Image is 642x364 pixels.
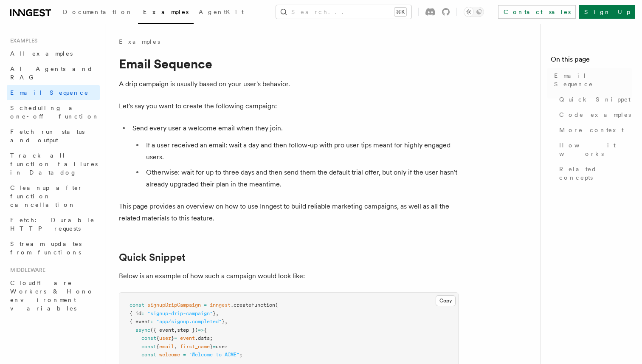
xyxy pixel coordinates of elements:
[171,335,174,341] span: }
[150,327,174,333] span: ({ event
[147,310,213,316] span: "signup-drip-campaign"
[58,3,138,23] a: Documentation
[130,302,144,308] span: const
[156,344,159,350] span: {
[559,165,632,182] span: Related concepts
[199,8,244,15] span: AgentKit
[10,50,73,57] span: All examples
[231,302,275,308] span: .createFunction
[10,152,98,176] span: Track all function failures in Datadog
[119,56,459,71] h1: Email Sequence
[556,92,632,107] a: Quick Snippet
[10,104,99,120] span: Scheduling a one-off function
[119,270,459,282] p: Below is an example of how such a campaign would look like:
[10,89,89,96] span: Email Sequence
[394,8,406,16] kbd: ⌘K
[138,3,194,24] a: Examples
[174,335,177,341] span: =
[225,319,228,324] span: ,
[159,352,180,358] span: welcome
[7,275,100,316] a: Cloudflare Workers & Hono environment variables
[7,61,100,85] a: AI Agents and RAG
[119,100,459,112] p: Let's say you want to create the following campaign:
[141,310,144,316] span: :
[7,212,100,236] a: Fetch: Durable HTTP requests
[119,78,459,90] p: A drip campaign is usually based on your user's behavior.
[119,37,160,46] a: Examples
[7,148,100,180] a: Track all function failures in Datadog
[130,319,150,324] span: { event
[10,217,95,232] span: Fetch: Durable HTTP requests
[180,335,195,341] span: event
[579,5,635,19] a: Sign Up
[216,310,219,316] span: ,
[194,3,249,23] a: AgentKit
[141,352,156,358] span: const
[554,71,632,88] span: Email Sequence
[7,236,100,260] a: Stream updates from functions
[239,352,242,358] span: ;
[7,180,100,212] a: Cleanup after function cancellation
[141,335,156,341] span: const
[216,344,228,350] span: user
[174,327,177,333] span: ,
[130,310,141,316] span: { id
[559,95,631,104] span: Quick Snippet
[551,54,632,68] h4: On this page
[7,37,37,44] span: Examples
[144,139,459,163] li: If a user received an email: wait a day and then follow-up with pro user tips meant for highly en...
[7,85,100,100] a: Email Sequence
[198,327,204,333] span: =>
[119,251,186,263] a: Quick Snippet
[143,8,189,15] span: Examples
[135,327,150,333] span: async
[147,302,201,308] span: signupDripCampaign
[556,138,632,161] a: How it works
[159,344,174,350] span: email
[222,319,225,324] span: }
[213,344,216,350] span: =
[174,344,177,350] span: ,
[204,327,207,333] span: {
[130,122,459,190] li: Send every user a welcome email when they join.
[141,344,156,350] span: const
[210,344,213,350] span: }
[10,128,84,144] span: Fetch run status and output
[180,344,210,350] span: first_name
[556,107,632,122] a: Code examples
[159,335,171,341] span: user
[195,335,213,341] span: .data;
[119,200,459,224] p: This page provides an overview on how to use Inngest to build reliable marketing campaigns, as we...
[436,295,456,306] button: Copy
[213,310,216,316] span: }
[183,352,186,358] span: =
[177,327,198,333] span: step })
[189,352,239,358] span: "Welcome to ACME"
[559,141,632,158] span: How it works
[559,126,624,134] span: More context
[556,161,632,185] a: Related concepts
[7,267,45,274] span: Middleware
[464,7,484,17] button: Toggle dark mode
[275,302,278,308] span: (
[10,279,94,312] span: Cloudflare Workers & Hono environment variables
[204,302,207,308] span: =
[63,8,133,15] span: Documentation
[7,100,100,124] a: Scheduling a one-off function
[10,184,83,208] span: Cleanup after function cancellation
[156,335,159,341] span: {
[10,65,93,81] span: AI Agents and RAG
[10,240,82,256] span: Stream updates from functions
[276,5,411,19] button: Search...⌘K
[156,319,222,324] span: "app/signup.completed"
[210,302,231,308] span: inngest
[150,319,153,324] span: :
[498,5,576,19] a: Contact sales
[551,68,632,92] a: Email Sequence
[144,166,459,190] li: Otherwise: wait for up to three days and then send them the default trial offer, but only if the ...
[556,122,632,138] a: More context
[7,124,100,148] a: Fetch run status and output
[7,46,100,61] a: All examples
[559,110,631,119] span: Code examples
